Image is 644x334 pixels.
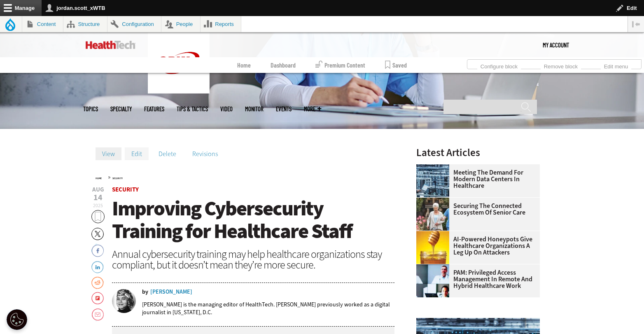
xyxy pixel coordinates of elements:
[96,174,394,180] div: »
[142,289,148,295] span: by
[22,16,63,32] a: Content
[276,106,292,112] a: Events
[112,249,394,270] div: Annual cybersecurity training may help healthcare organizations stay compliant, but it doesn’t me...
[220,106,233,112] a: Video
[63,16,107,32] a: Structure
[112,289,136,313] img: Teta-Alim
[91,194,105,202] span: 14
[416,164,453,171] a: engineer with laptop overlooking data center
[416,264,449,297] img: remote call with care team
[271,57,296,73] a: Dashboard
[91,187,105,193] span: Aug
[601,61,631,70] a: Edit menu
[150,289,192,295] a: [PERSON_NAME]
[245,106,264,112] a: MonITor
[201,16,241,32] a: Reports
[186,147,224,160] a: Revisions
[93,202,103,209] span: 2025
[112,177,123,180] a: Security
[416,198,453,204] a: nurse walks with senior woman through a garden
[142,301,394,316] p: [PERSON_NAME] is the managing editor of HealthTech. [PERSON_NAME] previously worked as a digital ...
[416,231,453,238] a: jar of honey with a honey dipper
[416,269,535,289] a: PAM: Privileged Access Management in Remote and Hybrid Healthcare Work
[161,16,200,32] a: People
[177,106,208,112] a: Tips & Tactics
[152,147,183,160] a: Delete
[543,33,569,57] div: User menu
[148,87,210,96] a: CDW
[125,147,149,160] a: Edit
[385,57,407,73] a: Saved
[416,198,449,231] img: nurse walks with senior woman through a garden
[112,185,139,194] a: Security
[144,106,164,112] a: Features
[148,33,210,93] img: Home
[416,231,449,264] img: jar of honey with a honey dipper
[477,61,521,70] a: Configure block
[315,57,365,73] a: Premium Content
[416,264,453,271] a: remote call with care team
[416,236,535,256] a: AI-Powered Honeypots Give Healthcare Organizations a Leg Up on Attackers
[112,195,352,245] span: Improving Cybersecurity Training for Healthcare Staff
[7,309,27,330] button: Open Preferences
[237,57,251,73] a: Home
[96,147,121,160] a: View
[107,16,161,32] a: Configuration
[7,309,27,330] div: Cookie Settings
[416,164,449,197] img: engineer with laptop overlooking data center
[110,106,132,112] span: Specialty
[96,177,102,180] a: Home
[86,41,135,49] img: Home
[416,147,540,158] h3: Latest Articles
[628,16,644,32] button: Vertical orientation
[304,106,321,112] span: More
[83,106,98,112] span: Topics
[416,169,535,189] a: Meeting the Demand for Modern Data Centers in Healthcare
[543,33,569,57] a: My Account
[541,61,581,70] a: Remove block
[416,203,535,216] a: Securing the Connected Ecosystem of Senior Care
